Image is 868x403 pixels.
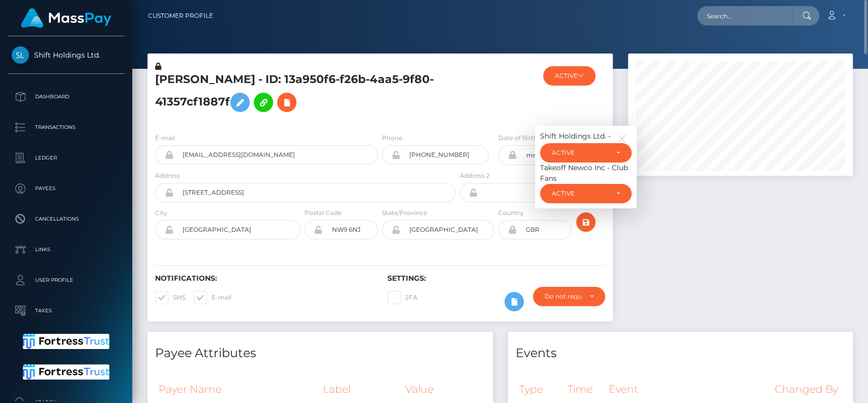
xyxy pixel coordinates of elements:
[148,5,213,26] a: Customer Profile
[12,150,121,166] p: Ledger
[516,344,846,362] h4: Events
[8,50,125,60] span: Shift Holdings Ltd.
[540,143,632,163] button: ACTIVE
[12,273,121,288] p: User Profile
[155,171,180,180] label: Address
[8,145,125,171] a: Ledger
[402,375,485,403] th: Value
[8,206,125,232] a: Cancellations
[8,237,125,262] a: Links
[697,6,793,25] input: Search...
[155,375,319,403] th: Payer Name
[305,208,342,218] label: Postal Code
[498,133,537,143] label: Date of Birth
[382,133,402,143] label: Phone
[540,184,632,203] button: ACTIVE
[540,131,632,142] div: Shift Holdings Ltd. -
[194,291,231,304] label: E-mail
[155,291,186,304] label: SMS
[387,291,417,304] label: 2FA
[12,46,29,64] img: Shift Holdings Ltd.
[23,364,110,380] img: Fortress Trust
[155,72,450,117] h5: [PERSON_NAME] - ID: 13a950f6-f26b-4aa5-9f80-41357cf1887f
[552,190,608,198] div: ACTIVE
[382,208,427,218] label: State/Province
[12,211,121,227] p: Cancellations
[12,242,121,257] p: Links
[543,66,595,86] button: ACTIVE
[21,8,111,28] img: MassPay Logo
[533,287,605,306] button: Do not require
[12,120,121,135] p: Transactions
[8,115,125,140] a: Transactions
[552,149,608,157] div: ACTIVE
[540,163,632,184] div: Takeoff Newco Inc - Club Fans
[8,267,125,293] a: User Profile
[155,208,167,218] label: City
[8,84,125,110] a: Dashboard
[12,181,121,196] p: Payees
[387,274,605,283] h6: Settings:
[460,171,490,180] label: Address 2
[23,334,110,349] img: Fortress Trust
[12,89,121,104] p: Dashboard
[155,344,485,362] h4: Payee Attributes
[545,292,581,301] div: Do not require
[319,375,402,403] th: Label
[498,208,524,218] label: Country
[8,176,125,201] a: Payees
[155,274,372,283] h6: Notifications:
[12,303,121,318] p: Taxes
[155,133,175,143] label: E-mail
[8,298,125,324] a: Taxes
